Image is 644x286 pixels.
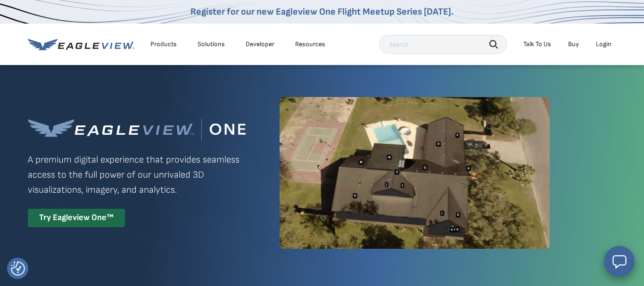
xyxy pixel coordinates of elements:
[379,35,507,54] input: Search
[150,40,177,49] div: Products
[295,40,325,49] div: Resources
[523,40,551,49] div: Talk To Us
[604,246,635,277] button: Open chat window
[246,40,274,49] a: Developer
[11,261,25,276] img: Revisit consent button
[11,261,25,276] button: Consent Preferences
[198,40,225,49] div: Solutions
[568,40,579,49] a: Buy
[28,119,246,141] img: Eagleview One™
[596,40,611,49] div: Login
[190,6,454,17] a: Register for our new Eagleview One Flight Meetup Series [DATE].
[28,152,246,197] p: A premium digital experience that provides seamless access to the full power of our unrivaled 3D ...
[28,209,125,227] div: Try Eagleview One™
